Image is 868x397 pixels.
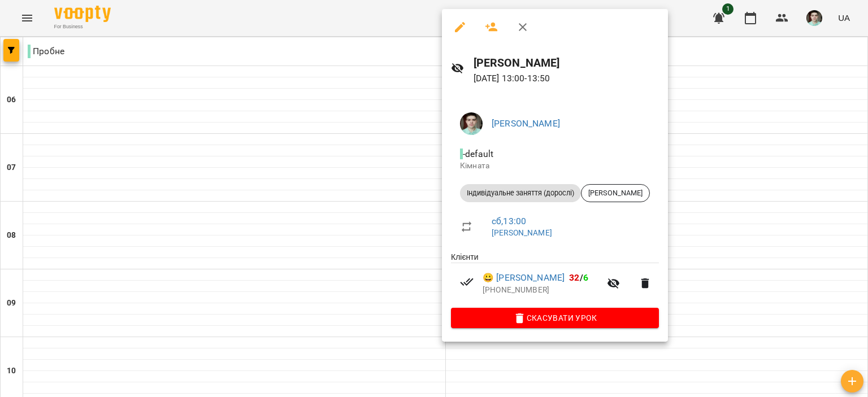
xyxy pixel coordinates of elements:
a: 😀 [PERSON_NAME] [483,271,565,285]
a: [PERSON_NAME] [492,118,560,129]
span: - default [460,149,496,159]
span: Скасувати Урок [460,311,650,325]
button: Скасувати Урок [451,308,659,328]
span: 32 [569,272,579,283]
span: Індивідуальне заняття (дорослі) [460,188,581,198]
p: Кімната [460,160,650,172]
span: [PERSON_NAME] [581,188,649,198]
h6: [PERSON_NAME] [474,54,659,72]
div: [PERSON_NAME] [581,184,650,202]
b: / [569,272,588,283]
svg: Візит сплачено [460,275,474,289]
p: [DATE] 13:00 - 13:50 [474,72,659,85]
a: сб , 13:00 [492,216,526,226]
ul: Клієнти [451,251,659,308]
a: [PERSON_NAME] [492,228,552,237]
img: 8482cb4e613eaef2b7d25a10e2b5d949.jpg [460,112,483,135]
span: 6 [583,272,588,283]
p: [PHONE_NUMBER] [483,285,600,296]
